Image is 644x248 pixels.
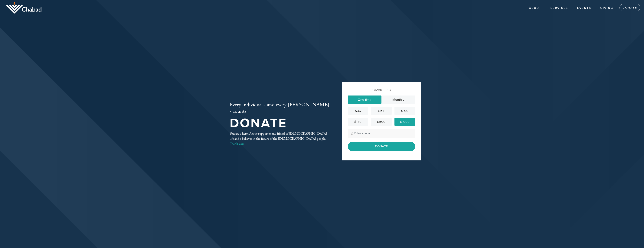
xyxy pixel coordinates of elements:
[526,5,544,12] a: About
[597,5,616,12] a: Giving
[619,4,640,12] a: Donate
[396,108,414,113] div: $100
[348,88,415,92] div: Amount
[396,119,414,124] div: $1000
[373,119,390,124] div: $500
[230,102,330,114] h2: Every individual - and every [PERSON_NAME] - counts
[371,107,392,115] a: $54
[348,96,381,104] a: One-time
[6,2,41,14] img: logo_half.png
[349,108,367,113] div: $36
[373,108,390,113] div: $54
[371,118,392,126] a: $500
[385,88,391,91] span: /2
[349,119,367,124] div: $180
[348,142,415,151] input: Donate
[381,96,415,104] a: Monthly
[394,107,415,115] a: $100
[548,5,571,12] a: Services
[348,118,368,126] a: $180
[394,118,415,126] a: $1000
[387,88,389,91] span: 1
[348,129,415,138] input: Other amount
[348,107,368,115] a: $36
[230,131,330,146] div: You are a hero. A true supporter and friend of [DEMOGRAPHIC_DATA] life and a believer in the futu...
[230,117,330,129] h1: Donate
[574,5,594,12] a: Events
[230,142,244,146] a: Thank you.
